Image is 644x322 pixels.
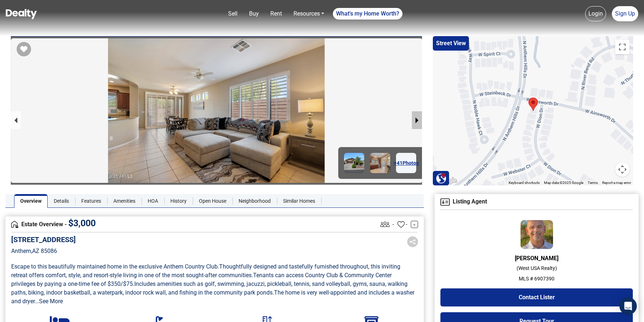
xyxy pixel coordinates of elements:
[246,7,262,21] a: Buy
[440,255,633,262] h6: [PERSON_NAME]
[588,181,598,185] a: Terms
[107,194,142,208] a: Amenities
[602,181,631,185] a: Report a map error
[344,153,364,173] img: Image
[615,40,630,54] button: Toggle fullscreen view
[11,221,18,228] img: Overview
[11,263,219,270] span: Escape to this beautifully maintained home in the exclusive Anthem Country Club .
[397,221,405,228] img: Favourites
[291,7,327,21] a: Resources
[585,6,606,21] a: Login
[11,272,393,287] span: Tenants can access Country Club & Community Center privileges by paying a one-time fee of $350/$75 .
[440,265,633,272] p: ( West USA Realty )
[164,194,193,208] a: History
[509,180,540,185] button: Keyboard shortcuts
[11,280,409,296] span: Includes amenities such as golf, swimming, jacuzzi, pickleball, tennis, sand volleyball, gyms, sa...
[35,298,63,305] a: ...See More
[619,297,637,315] div: Open Intercom Messenger
[75,194,107,208] a: Features
[232,194,277,208] a: Neighborhood
[11,235,76,244] h5: [STREET_ADDRESS]
[142,194,164,208] a: HOA
[379,218,391,231] img: Listing View
[440,198,450,206] img: Agent
[544,181,583,185] span: Map data ©2025 Google
[193,194,232,208] a: Open House
[440,198,633,206] h4: Listing Agent
[6,9,37,19] img: Dealty - Buy, Sell & Rent Homes
[411,221,418,228] a: -
[440,275,633,283] p: MLS # 6907390
[612,6,638,21] a: Sign Up
[11,263,402,279] span: Thoughtfully designed and tastefully furnished throughout, this inviting retreat offers comfort, ...
[11,111,21,129] button: previous slide / item
[396,153,416,173] a: +41Photos
[440,288,633,306] button: Contact Lister
[267,7,285,21] a: Rent
[436,173,447,184] img: Search Homes at Dealty
[4,300,25,322] iframe: BigID CMP Widget
[521,220,553,249] img: Agent
[48,194,75,208] a: Details
[370,153,390,173] img: Image
[433,36,469,51] button: Street View
[11,220,379,228] h4: Estate Overview -
[277,194,321,208] a: Similar Homes
[68,218,96,228] span: $ 3,000
[406,220,407,229] span: -
[392,220,394,229] span: -
[14,194,48,208] a: Overview
[615,162,630,177] button: Map camera controls
[412,111,422,129] button: next slide / item
[11,247,76,256] p: Anthem , AZ 85086
[225,7,240,21] a: Sell
[333,8,402,20] a: What's my Home Worth?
